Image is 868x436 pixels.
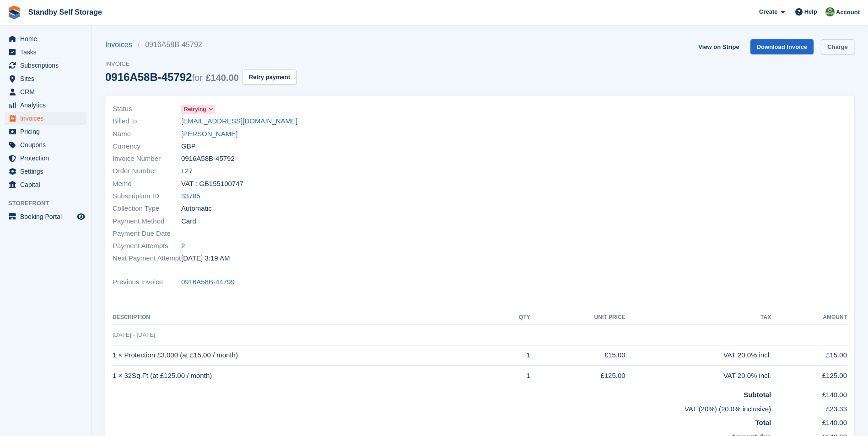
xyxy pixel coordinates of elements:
[804,7,817,16] span: Help
[825,7,835,16] img: Steve Hambridge
[181,154,235,164] span: 0916A58B-45792
[181,241,185,251] span: 2
[181,253,230,264] time: 2025-08-24 02:19:07 UTC
[181,141,196,152] span: GBP
[181,129,237,139] a: [PERSON_NAME]
[496,366,530,386] td: 1
[496,310,530,325] th: QTY
[113,331,155,338] span: [DATE] - [DATE]
[113,191,181,202] span: Subscription ID
[181,116,297,127] a: [EMAIL_ADDRESS][DOMAIN_NAME]
[113,141,181,152] span: Currency
[192,73,202,83] span: for
[625,350,771,361] div: VAT 20.0% incl.
[625,371,771,381] div: VAT 20.0% incl.
[530,310,625,325] th: Unit Price
[20,32,75,45] span: Home
[181,216,196,227] span: Card
[113,400,771,415] td: VAT (20%) (20.0% inclusive)
[5,72,86,85] a: menu
[113,366,496,386] td: 1 × 32Sq.Ft (at £125.00 / month)
[771,414,847,428] td: £140.00
[113,166,181,176] span: Order Number
[821,39,854,54] a: Charge
[113,229,181,239] span: Payment Due Date
[5,125,86,138] a: menu
[755,419,771,426] strong: Total
[8,199,91,208] span: Storefront
[105,59,297,69] span: Invoice
[744,391,771,399] strong: Subtotal
[20,59,75,72] span: Subscriptions
[113,154,181,164] span: Invoice Number
[625,310,771,325] th: Tax
[181,179,243,189] span: VAT : GB155100747
[181,191,200,202] a: 33785
[181,277,235,287] a: 0916A58B-44799
[836,8,860,17] span: Account
[530,345,625,366] td: £15.00
[243,69,297,85] button: Retry payment
[113,116,181,127] span: Billed to
[105,39,138,50] a: Invoices
[20,152,75,165] span: Protection
[20,178,75,191] span: Capital
[5,59,86,72] a: menu
[20,125,75,138] span: Pricing
[5,85,86,98] a: menu
[5,165,86,178] a: menu
[496,345,530,366] td: 1
[5,210,86,223] a: menu
[5,46,86,58] a: menu
[5,138,86,151] a: menu
[20,165,75,178] span: Settings
[181,104,215,114] a: Retrying
[771,400,847,415] td: £23.33
[113,241,181,251] span: Payment Attempts
[695,39,743,54] a: View on Stripe
[771,345,847,366] td: £15.00
[75,211,86,222] a: Preview store
[750,39,814,54] a: Download Invoice
[181,203,212,214] span: Automatic
[181,166,193,176] span: L27
[5,112,86,125] a: menu
[20,46,75,58] span: Tasks
[25,5,106,20] a: Standby Self Storage
[20,72,75,85] span: Sites
[530,366,625,386] td: £125.00
[20,112,75,125] span: Invoices
[113,253,181,264] span: Next Payment Attempt
[771,386,847,400] td: £140.00
[20,210,75,223] span: Booking Portal
[113,216,181,227] span: Payment Method
[7,5,21,19] img: stora-icon-8386f47178a22dfd0bd8f6a31ec36ba5ce8667c1dd55bd0f319d3a0aa187defe.svg
[113,203,181,214] span: Collection Type
[105,71,239,83] div: 0916A58B-45792
[113,129,181,139] span: Name
[184,105,206,113] span: Retrying
[759,7,777,16] span: Create
[20,138,75,151] span: Coupons
[113,179,181,189] span: Memo
[5,178,86,191] a: menu
[5,32,86,45] a: menu
[5,152,86,165] a: menu
[20,85,75,98] span: CRM
[771,310,847,325] th: Amount
[771,366,847,386] td: £125.00
[5,99,86,112] a: menu
[20,99,75,112] span: Analytics
[113,310,496,325] th: Description
[113,345,496,366] td: 1 × Protection £3,000 (at £15.00 / month)
[105,39,297,50] nav: breadcrumbs
[113,277,181,287] span: Previous Invoice
[113,104,181,114] span: Status
[206,73,239,83] span: £140.00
